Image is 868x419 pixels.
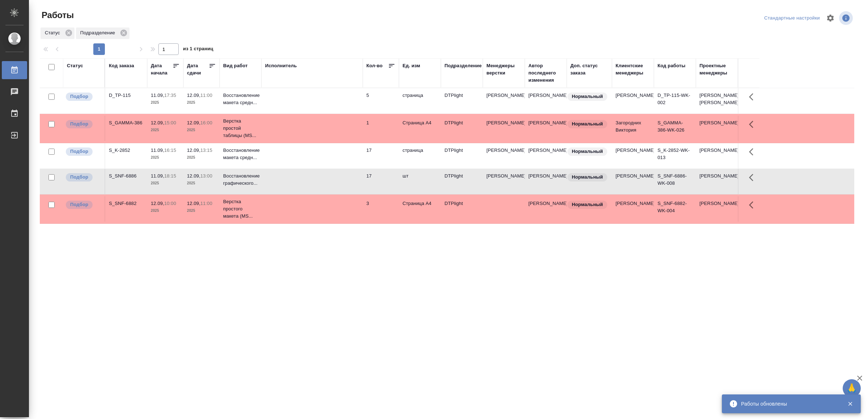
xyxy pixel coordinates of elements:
p: 12.09, [187,147,200,153]
span: из 1 страниц [183,44,213,55]
td: 17 [363,143,399,168]
td: [PERSON_NAME] [696,196,738,222]
p: [PERSON_NAME] [486,119,521,127]
p: 10:00 [164,201,176,206]
div: Работы обновлены [741,400,837,407]
td: DTPlight [441,196,483,222]
p: 16:15 [164,147,176,153]
p: Статус [45,29,63,37]
p: 12.09, [151,201,164,206]
td: шт [399,169,441,194]
td: 3 [363,196,399,222]
p: Восстановление макета средн... [223,92,258,106]
div: S_SNF-6882 [109,200,144,207]
p: Подразделение [80,29,118,37]
div: Код работы [658,62,685,69]
p: 2025 [187,99,216,106]
button: Закрыть [843,401,858,407]
button: Здесь прячутся важные кнопки [745,169,762,186]
td: [PERSON_NAME] [612,143,654,168]
td: D_TP-115-WK-002 [654,88,696,114]
p: 11.09, [151,173,164,179]
td: DTPlight [441,116,483,141]
p: Восстановление графического... [223,172,258,187]
td: S_GAMMA-386-WK-026 [654,116,696,141]
div: Можно подбирать исполнителей [65,200,101,210]
div: D_TP-115 [109,92,144,99]
p: Подбор [70,201,88,208]
p: 2025 [187,154,216,161]
p: 11:00 [200,93,212,98]
p: 12.09, [187,201,200,206]
p: Нормальный [572,201,603,208]
td: 17 [363,169,399,194]
p: Подбор [70,93,88,100]
p: Подбор [70,148,88,155]
div: Дата начала [151,62,173,77]
p: 17:35 [164,93,176,98]
span: 🙏 [846,381,858,396]
div: Дата сдачи [187,62,209,77]
p: Подбор [70,120,88,128]
div: Статус [67,62,83,69]
p: 12.09, [151,120,164,125]
td: 1 [363,116,399,141]
p: Нормальный [572,120,603,128]
p: 2025 [187,207,216,214]
button: Здесь прячутся важные кнопки [745,143,762,161]
span: Посмотреть информацию [839,11,854,25]
td: [PERSON_NAME] [525,196,567,222]
td: [PERSON_NAME] [612,169,654,194]
div: Исполнитель [265,62,297,69]
td: [PERSON_NAME] [525,143,567,168]
div: S_SNF-6886 [109,172,144,180]
p: Нормальный [572,93,603,100]
p: [PERSON_NAME], [PERSON_NAME] [699,92,734,106]
td: DTPlight [441,88,483,114]
td: [PERSON_NAME] [525,88,567,114]
td: DTPlight [441,169,483,194]
p: [PERSON_NAME] [486,92,521,99]
p: 12.09, [187,93,200,98]
td: страница [399,143,441,168]
td: DTPlight [441,143,483,168]
p: Верстка простой таблицы (MS... [223,117,258,139]
div: Вид работ [223,62,248,69]
td: [PERSON_NAME] [525,116,567,141]
p: 13:00 [200,173,212,179]
p: 2025 [187,127,216,134]
div: Подразделение [444,62,482,69]
td: страница [399,88,441,114]
div: Можно подбирать исполнителей [65,92,101,102]
p: 13:15 [200,147,212,153]
button: Здесь прячутся важные кнопки [745,88,762,106]
p: [PERSON_NAME] [486,172,521,180]
p: Подбор [70,174,88,181]
td: S_K-2852-WK-013 [654,143,696,168]
div: Автор последнего изменения [528,62,563,84]
td: 5 [363,88,399,114]
p: 2025 [151,127,180,134]
td: [PERSON_NAME] [612,88,654,114]
p: Восстановление макета средн... [223,147,258,161]
div: Код заказа [109,62,134,69]
p: 12.09, [187,173,200,179]
div: Кол-во [366,62,383,69]
div: S_GAMMA-386 [109,119,144,127]
p: 12.09, [187,120,200,125]
p: 2025 [187,180,216,187]
div: Клиентские менеджеры [616,62,650,77]
div: Доп. статус заказа [570,62,608,77]
div: Статус [41,27,75,39]
div: Проектные менеджеры [699,62,734,77]
td: Страница А4 [399,196,441,222]
div: Подразделение [76,27,129,39]
div: Можно подбирать исполнителей [65,172,101,182]
td: Загородних Виктория [612,116,654,141]
td: [PERSON_NAME] [696,143,738,168]
button: 🙏 [843,379,861,397]
td: S_SNF-6886-WK-008 [654,169,696,194]
td: [PERSON_NAME] [612,196,654,222]
td: S_SNF-6882-WK-004 [654,196,696,222]
p: [PERSON_NAME] [486,147,521,154]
